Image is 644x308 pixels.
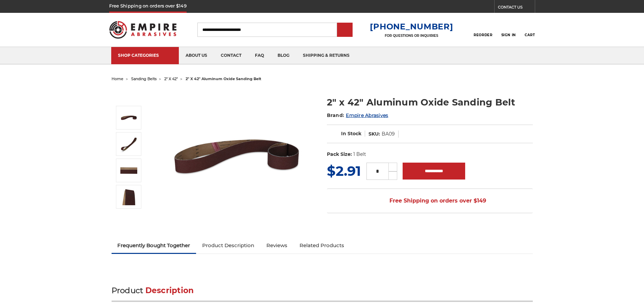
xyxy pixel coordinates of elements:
a: Empire Abrasives [346,112,388,118]
div: SHOP CATEGORIES [118,53,172,58]
a: home [112,76,123,81]
a: blog [271,47,296,64]
span: Product [112,286,143,295]
a: Product Description [196,238,260,253]
span: Free Shipping on orders over $149 [373,194,486,208]
span: Description [145,286,194,295]
span: Reorder [474,33,492,37]
span: Brand: [327,112,344,118]
a: Frequently Bought Together [112,238,196,253]
span: In Stock [341,131,361,137]
a: about us [179,47,214,64]
h1: 2" x 42" Aluminum Oxide Sanding Belt [327,96,533,109]
p: FOR QUESTIONS OR INQUIRIES [370,33,453,38]
a: Cart [525,22,535,37]
img: 2" x 42" Sanding Belt - Aluminum Oxide [120,109,137,126]
img: 2" x 42" Aluminum Oxide Sanding Belt [120,136,137,152]
dt: SKU: [368,131,380,138]
dd: BA09 [382,131,395,138]
a: Reorder [474,22,492,37]
a: [PHONE_NUMBER] [370,22,453,31]
span: 2" x 42" aluminum oxide sanding belt [186,76,261,81]
span: Sign In [501,33,516,37]
a: 2" x 42" [164,76,178,81]
a: faq [248,47,271,64]
a: contact [214,47,248,64]
img: 2" x 42" Sanding Belt - Aluminum Oxide [169,89,305,224]
a: sanding belts [131,76,157,81]
img: Empire Abrasives [109,17,177,43]
dt: Pack Size: [327,151,352,158]
span: Cart [525,33,535,37]
img: 2" x 42" AOX Sanding Belt [120,162,137,179]
span: $2.91 [327,163,361,179]
dd: 1 Belt [353,151,366,158]
a: shipping & returns [296,47,356,64]
a: CONTACT US [498,3,535,13]
a: Related Products [293,238,350,253]
input: Submit [338,23,352,37]
a: Reviews [260,238,293,253]
img: 2" x 42" - Aluminum Oxide Sanding Belt [120,188,137,205]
